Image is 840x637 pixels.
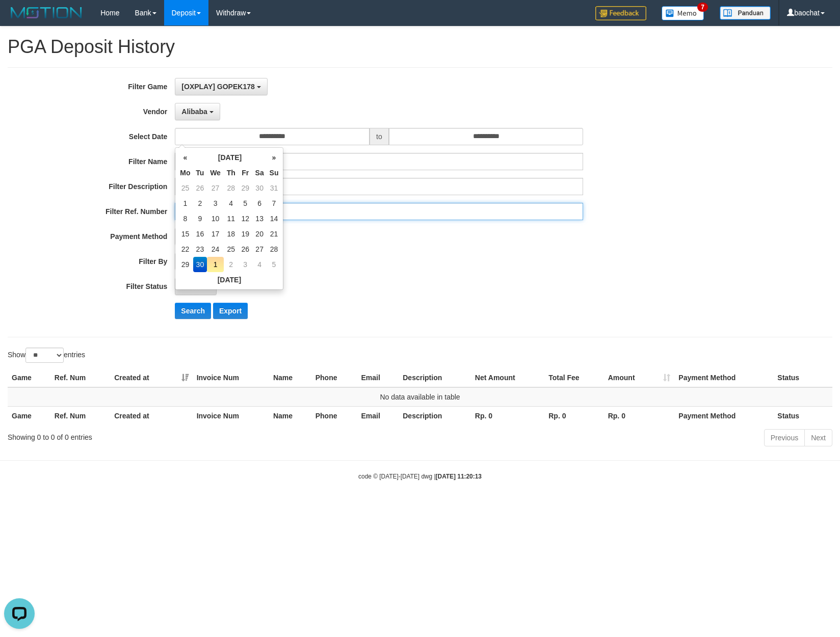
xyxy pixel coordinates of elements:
[177,211,193,226] td: 8
[175,103,220,120] button: Alibaba
[193,368,269,387] th: Invoice Num
[544,406,603,425] th: Rp. 0
[267,226,281,242] td: 21
[252,226,267,242] td: 20
[8,348,85,363] label: Show entries
[8,368,50,387] th: Game
[252,211,267,226] td: 13
[357,406,399,425] th: Email
[193,150,267,165] th: [DATE]
[224,226,239,242] td: 18
[311,368,357,387] th: Phone
[177,150,193,165] th: «
[207,180,224,196] td: 27
[50,406,110,425] th: Ref. Num
[239,165,252,180] th: Fr
[177,226,193,242] td: 15
[207,257,224,272] td: 1
[224,211,239,226] td: 11
[177,242,193,257] td: 22
[471,406,544,425] th: Rp. 0
[193,406,269,425] th: Invoice Num
[239,242,252,257] td: 26
[252,257,267,272] td: 4
[177,257,193,272] td: 29
[471,368,544,387] th: Net Amount
[399,406,471,425] th: Description
[8,387,832,407] td: No data available in table
[207,226,224,242] td: 17
[175,78,267,95] button: [OXPLAY] GOPEK178
[662,6,704,20] img: Button%20Memo.svg
[8,406,50,425] th: Game
[436,473,482,480] strong: [DATE] 11:20:13
[595,6,646,20] img: Feedback.jpg
[604,406,675,425] th: Rp. 0
[177,196,193,211] td: 1
[370,128,389,145] span: to
[213,303,248,319] button: Export
[193,242,207,257] td: 23
[224,257,239,272] td: 2
[720,6,771,20] img: panduan.png
[764,429,805,446] a: Previous
[207,242,224,257] td: 24
[8,428,343,442] div: Showing 0 to 0 of 0 entries
[252,165,267,180] th: Sa
[193,165,207,180] th: Tu
[181,282,204,290] span: - ALL -
[8,37,832,57] h1: PGA Deposit History
[207,165,224,180] th: We
[4,4,35,35] button: Open LiveChat chat widget
[252,242,267,257] td: 27
[674,406,773,425] th: Payment Method
[267,242,281,257] td: 28
[267,180,281,196] td: 31
[177,180,193,196] td: 25
[224,180,239,196] td: 28
[239,257,252,272] td: 3
[193,257,207,272] td: 30
[773,406,832,425] th: Status
[110,406,192,425] th: Created at
[267,211,281,226] td: 14
[544,368,603,387] th: Total Fee
[267,257,281,272] td: 5
[252,196,267,211] td: 6
[604,368,675,387] th: Amount: activate to sort column ascending
[207,211,224,226] td: 10
[674,368,773,387] th: Payment Method
[358,473,482,480] small: code © [DATE]-[DATE] dwg |
[193,211,207,226] td: 9
[224,165,239,180] th: Th
[357,368,399,387] th: Email
[193,180,207,196] td: 26
[267,196,281,211] td: 7
[193,196,207,211] td: 2
[239,180,252,196] td: 29
[181,83,254,91] span: [OXPLAY] GOPEK178
[252,180,267,196] td: 30
[181,108,207,116] span: Alibaba
[177,165,193,180] th: Mo
[239,196,252,211] td: 5
[239,226,252,242] td: 19
[804,429,832,446] a: Next
[110,368,192,387] th: Created at: activate to sort column ascending
[25,348,64,363] select: Showentries
[175,303,211,319] button: Search
[311,406,357,425] th: Phone
[177,272,281,287] th: [DATE]
[239,211,252,226] td: 12
[267,165,281,180] th: Su
[399,368,471,387] th: Description
[773,368,832,387] th: Status
[269,368,311,387] th: Name
[50,368,110,387] th: Ref. Num
[193,226,207,242] td: 16
[269,406,311,425] th: Name
[267,150,281,165] th: »
[697,3,708,12] span: 7
[224,196,239,211] td: 4
[224,242,239,257] td: 25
